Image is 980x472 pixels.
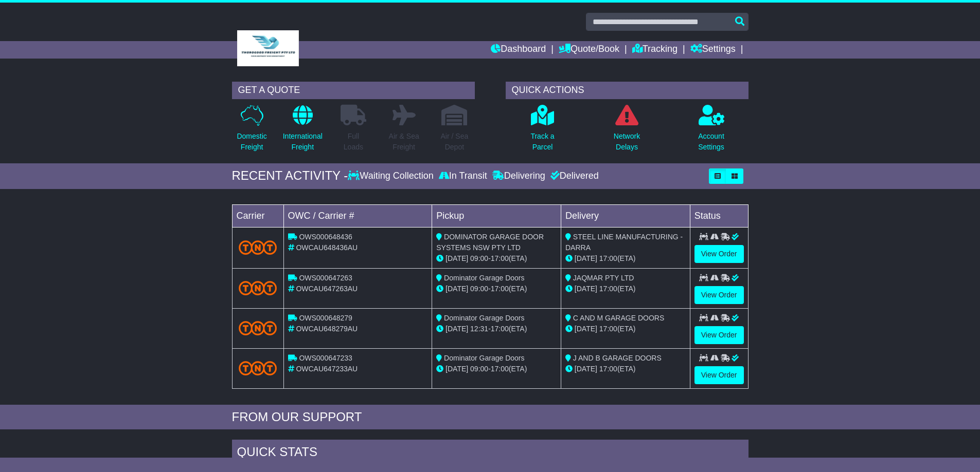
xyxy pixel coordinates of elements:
p: Air & Sea Freight [389,131,419,153]
a: Dashboard [491,41,546,59]
span: C AND M GARAGE DOORS [573,314,664,322]
a: View Order [694,366,744,384]
img: TNT_Domestic.png [239,240,277,254]
span: 17:00 [599,325,617,333]
div: (ETA) [565,364,686,374]
div: Quick Stats [232,440,749,467]
span: OWCAU648279AU [296,325,358,333]
span: [DATE] [446,254,468,262]
span: 09:00 [470,254,488,262]
span: DOMINATOR GARAGE DOOR SYSTEMS NSW PTY LTD [436,233,544,252]
a: Settings [690,41,736,59]
a: View Order [694,326,744,344]
p: International Freight [283,131,323,153]
span: 12:31 [470,325,488,333]
p: Domestic Freight [237,131,266,153]
a: View Order [694,286,744,304]
td: Carrier [232,204,283,227]
td: Pickup [432,204,561,227]
span: [DATE] [575,254,597,262]
img: TNT_Domestic.png [239,321,277,335]
span: 17:00 [491,285,509,293]
span: [DATE] [446,365,468,373]
a: NetworkDelays [613,104,640,158]
span: 17:00 [491,254,509,262]
span: 09:00 [470,365,488,373]
div: - (ETA) [436,284,557,294]
div: RECENT ACTIVITY - [232,168,348,183]
span: OWS000648279 [299,314,352,322]
a: AccountSettings [698,104,725,158]
p: Network Delays [614,131,640,153]
td: Status [690,204,748,227]
span: OWCAU647263AU [296,285,358,293]
p: Full Loads [341,131,366,153]
span: OWS000648436 [299,233,352,241]
div: - (ETA) [436,364,557,374]
span: OWCAU647233AU [296,365,358,373]
span: 17:00 [599,254,617,262]
div: (ETA) [565,324,686,334]
div: In Transit [436,171,490,182]
span: OWS000647263 [299,274,352,282]
span: [DATE] [446,285,468,293]
a: DomesticFreight [236,104,267,158]
p: Track a Parcel [530,131,554,153]
span: OWCAU648436AU [296,243,358,252]
span: Dominator Garage Doors [444,274,524,282]
span: Dominator Garage Doors [444,314,524,322]
div: Waiting Collection [348,171,436,182]
span: 17:00 [491,365,509,373]
div: Delivering [490,171,548,182]
img: TNT_Domestic.png [239,361,277,375]
span: [DATE] [575,325,597,333]
div: Delivered [548,171,599,182]
a: InternationalFreight [282,104,323,158]
span: 17:00 [599,285,617,293]
div: GET A QUOTE [232,82,475,99]
img: TNT_Domestic.png [239,281,277,295]
div: - (ETA) [436,253,557,264]
span: OWS000647233 [299,354,352,362]
p: Air / Sea Depot [441,131,469,153]
span: [DATE] [446,325,468,333]
a: Track aParcel [530,104,555,158]
span: [DATE] [575,285,597,293]
span: 09:00 [470,285,488,293]
td: OWC / Carrier # [283,204,432,227]
div: FROM OUR SUPPORT [232,410,749,425]
span: 17:00 [599,365,617,373]
p: Account Settings [698,131,724,153]
td: Delivery [561,204,690,227]
span: JAQMAR PTY LTD [573,274,634,282]
a: View Order [694,245,744,263]
a: Quote/Book [559,41,619,59]
span: J AND B GARAGE DOORS [573,354,662,362]
span: [DATE] [575,365,597,373]
span: Dominator Garage Doors [444,354,524,362]
div: - (ETA) [436,324,557,334]
div: QUICK ACTIONS [506,82,749,99]
span: 17:00 [491,325,509,333]
div: (ETA) [565,284,686,294]
div: (ETA) [565,253,686,264]
span: STEEL LINE MANUFACTURING - DARRA [565,233,683,252]
a: Tracking [632,41,678,59]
